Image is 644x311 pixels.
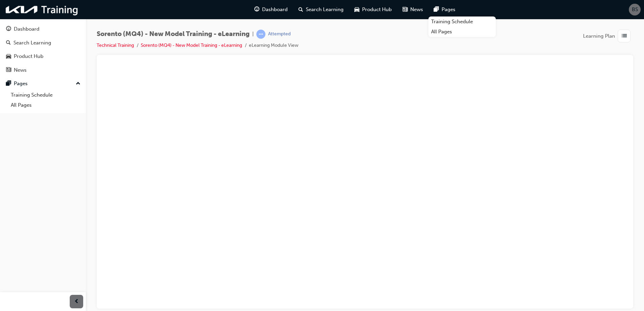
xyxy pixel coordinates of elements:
[349,3,397,16] a: car-iconProduct Hub
[434,5,439,14] span: pages-icon
[249,3,293,16] a: guage-iconDashboard
[262,6,288,13] span: Dashboard
[6,81,11,87] span: pages-icon
[3,50,83,63] a: Product Hub
[141,42,242,48] a: Sorento (MQ4) - New Model Training - eLearning
[583,32,615,40] span: Learning Plan
[14,25,39,33] div: Dashboard
[6,54,11,60] span: car-icon
[3,22,83,77] button: DashboardSearch LearningProduct HubNews
[362,6,392,13] span: Product Hub
[6,26,11,32] span: guage-icon
[410,6,423,13] span: News
[97,30,250,38] span: Sorento (MQ4) - New Model Training - eLearning
[402,5,408,14] span: news-icon
[249,42,298,49] li: eLearning Module View
[298,5,303,14] span: search-icon
[76,79,80,88] span: up-icon
[583,30,633,42] button: Learning Plan
[3,77,83,90] button: Pages
[3,3,81,16] img: kia-training
[428,27,496,37] a: All Pages
[629,4,641,15] button: BS
[8,90,83,100] a: Training Schedule
[442,6,455,13] span: Pages
[97,42,134,48] a: Technical Training
[306,6,344,13] span: Search Learning
[13,39,51,47] div: Search Learning
[397,3,428,16] a: news-iconNews
[14,53,43,60] div: Product Hub
[3,37,83,49] a: Search Learning
[6,67,11,73] span: news-icon
[254,5,259,14] span: guage-icon
[428,16,496,27] a: Training Schedule
[14,80,28,88] div: Pages
[632,6,638,13] span: BS
[252,30,254,38] span: |
[8,100,83,110] a: All Pages
[3,64,83,76] a: News
[268,31,291,37] div: Attempted
[622,32,627,40] span: list-icon
[428,3,461,16] a: pages-iconPages
[74,298,79,306] span: prev-icon
[3,23,83,35] a: Dashboard
[354,5,359,14] span: car-icon
[6,40,11,46] span: search-icon
[256,30,265,39] span: learningRecordVerb_ATTEMPT-icon
[14,66,27,74] div: News
[293,3,349,16] a: search-iconSearch Learning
